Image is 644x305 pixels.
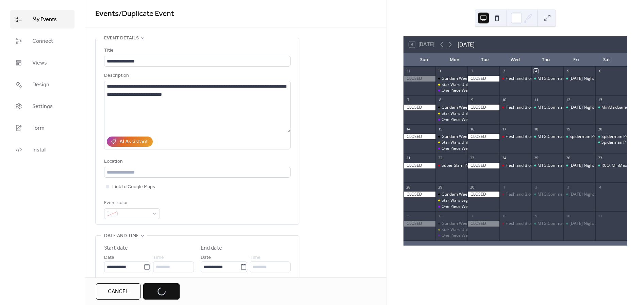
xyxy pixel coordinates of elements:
[442,192,484,197] div: Gundam Weekly Event
[435,111,467,116] div: Star Wars Unlimited Weekly Play
[565,156,571,161] div: 26
[10,54,75,72] a: Views
[538,192,586,197] div: MTG:Commander [DATE]
[569,192,625,197] div: [DATE] Night Magic - Modern
[531,76,563,82] div: MTG:Commander Thursday
[442,82,503,88] div: Star Wars Unlimited Weekly Play
[563,192,595,197] div: Friday Night Magic - Modern
[499,105,531,110] div: Flesh and Blood Armory Night
[569,105,625,110] div: [DATE] Night Magic - Modern
[538,76,586,82] div: MTG:Commander [DATE]
[506,76,562,82] div: Flesh and Blood Armory Night
[597,213,602,218] div: 11
[406,97,411,103] div: 7
[10,97,75,115] a: Settings
[563,105,595,110] div: Friday Night Magic - Modern
[538,134,586,140] div: MTG:Commander [DATE]
[597,156,602,161] div: 27
[467,76,499,82] div: CLOSED
[597,69,602,74] div: 6
[538,105,586,110] div: MTG:Commander [DATE]
[435,221,467,227] div: Gundam Weekly Event
[442,88,487,93] div: One Piece Weekly Event
[499,134,531,140] div: Flesh and Blood Armory Night
[506,192,562,197] div: Flesh and Blood Armory Night
[533,213,539,218] div: 9
[104,34,139,42] span: Event details
[563,163,595,168] div: Friday Night Magic - Modern
[469,184,475,190] div: 30
[499,221,531,227] div: Flesh and Blood Armory Night
[506,163,562,168] div: Flesh and Blood Armory Night
[469,156,475,161] div: 23
[531,192,563,197] div: MTG:Commander Thursday
[469,126,475,131] div: 16
[563,76,595,82] div: Friday Night Magic - Modern
[32,16,57,24] span: My Events
[595,140,627,145] div: Spiderman Prerelease September 20th 5:00pm
[435,192,467,197] div: Gundam Weekly Event
[119,138,148,146] div: AI Assistant
[435,146,467,151] div: One Piece Weekly Event
[595,105,627,110] div: MinMaxGames STANDARD Store Championship Saturday September 13th 12pm
[563,221,595,227] div: Friday Night Magic - Modern
[406,69,411,74] div: 31
[442,198,564,203] div: Star Wars Legends of the Force Store Showdown [DATE] 6:30 PM
[442,111,503,116] div: Star Wars Unlimited Weekly Play
[403,221,435,227] div: CLOSED
[104,244,128,252] div: Start date
[533,69,539,74] div: 4
[119,6,174,21] span: / Duplicate Event
[499,192,531,197] div: Flesh and Blood Armory Night
[10,32,75,50] a: Connect
[32,59,47,67] span: Views
[435,198,467,203] div: Star Wars Legends of the Force Store Showdown September 29th 6:30 PM
[501,69,507,74] div: 3
[403,76,435,82] div: CLOSED
[538,163,586,168] div: MTG:Commander [DATE]
[501,213,507,218] div: 8
[201,244,222,252] div: End date
[104,232,139,240] span: Date and time
[201,254,211,262] span: Date
[435,204,467,210] div: One Piece Weekly Event
[437,213,443,218] div: 6
[501,97,507,103] div: 10
[500,53,530,67] div: Wed
[437,156,443,161] div: 22
[469,213,475,218] div: 7
[595,134,627,140] div: Spiderman Prerelease September 20th 12:00pm
[435,76,467,82] div: Gundam Weekly Event
[533,126,539,131] div: 18
[442,134,484,140] div: Gundam Weekly Event
[10,10,75,29] a: My Events
[442,105,484,110] div: Gundam Weekly Event
[531,53,561,67] div: Thu
[569,221,625,227] div: [DATE] Night Magic - Modern
[437,184,443,190] div: 29
[108,288,129,296] span: Cancel
[501,184,507,190] div: 1
[32,103,53,111] span: Settings
[435,134,467,140] div: Gundam Weekly Event
[469,97,475,103] div: 9
[403,134,435,140] div: CLOSED
[470,53,500,67] div: Tue
[437,97,443,103] div: 8
[563,134,595,140] div: Spiderman Prerelease September 19th 6:00pm
[437,69,443,74] div: 1
[531,221,563,227] div: MTG:Commander Thursday
[435,105,467,110] div: Gundam Weekly Event
[406,213,411,218] div: 5
[467,134,499,140] div: CLOSED
[409,53,439,67] div: Sun
[32,124,45,132] span: Form
[467,192,499,197] div: CLOSED
[506,134,562,140] div: Flesh and Blood Armory Night
[437,126,443,131] div: 15
[435,227,467,233] div: Star Wars Unlimited Weekly Play
[442,221,484,227] div: Gundam Weekly Event
[597,126,602,131] div: 20
[104,158,289,166] div: Location
[565,184,571,190] div: 3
